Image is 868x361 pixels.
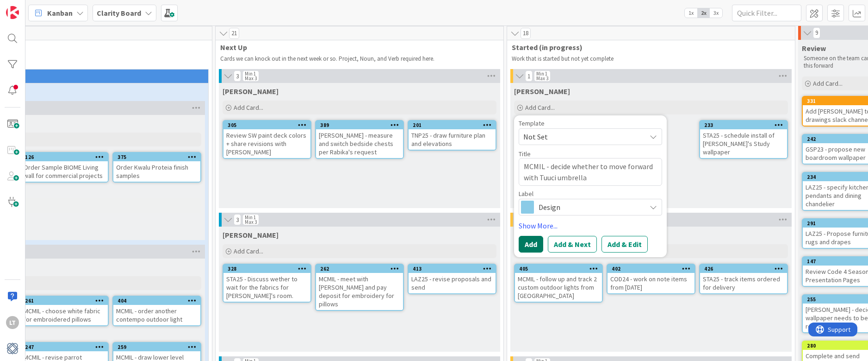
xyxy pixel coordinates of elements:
div: 389 [316,121,403,129]
span: Gina [514,87,570,96]
label: Title [519,150,531,158]
div: 262MCMIL - meet with [PERSON_NAME] and pay deposit for embroidery for pillows [316,265,403,310]
div: 402COD24 - work on note items from [DATE] [608,265,694,293]
a: Show More... [519,220,662,231]
span: 3 [234,214,241,225]
a: 402COD24 - work on note items from [DATE] [607,264,695,294]
span: 2x [697,8,710,18]
button: Add [519,236,543,253]
a: 426STA25 - track items ordered for delivery [699,264,788,294]
span: Gina [223,87,279,96]
div: MCMIL - meet with [PERSON_NAME] and pay deposit for embroidery for pillows [316,273,403,310]
div: 247 [21,343,108,351]
span: Add Card... [234,247,263,255]
a: 261MCMIL - choose white fabric for embroidered pillows [20,296,109,326]
div: 413 [409,265,496,273]
span: 9 [813,27,820,38]
div: LT [6,316,19,329]
div: 259 [113,343,200,351]
div: 262 [316,265,403,273]
div: 233 [704,122,787,128]
div: 305 [228,122,310,128]
div: 404 [113,297,200,305]
span: 3 [234,70,241,82]
div: 261MCMIL - choose white fabric for embroidered pillows [21,297,108,325]
div: 126 [25,154,108,160]
div: 247 [25,344,108,350]
div: 126Order Sample BIOME Living wall for commercial projects [21,153,108,182]
span: Add Card... [234,103,263,112]
div: 402 [608,265,694,273]
span: Add Card... [525,103,555,112]
div: 201TNP25 - draw furniture plan and elevations [409,121,496,150]
a: 262MCMIL - meet with [PERSON_NAME] and pay deposit for embroidery for pillows [315,264,404,311]
div: LAZ25 - revise proposals and send [409,273,496,293]
div: Min 1 [245,71,256,76]
div: 126 [21,153,108,161]
textarea: MCMIL - decide whether to move forward with Tuuci umbrella [519,158,662,186]
span: Not Set [523,131,639,143]
div: 404 [118,298,200,304]
div: Max 3 [536,76,548,81]
p: Cards we can knock out in the next week or so. Project, Noun, and Verb required here. [220,55,499,63]
span: Support [19,1,42,13]
a: 305Review SW paint deck colors + share revisions with [PERSON_NAME] [223,120,311,159]
a: 126Order Sample BIOME Living wall for commercial projects [20,152,109,183]
div: 404MCMIL - order another contempo outdoor light [113,297,200,325]
span: 21 [229,28,239,39]
div: 389[PERSON_NAME] - measure and switch bedside chests per Rabika's request [316,121,403,158]
div: 201 [409,121,496,129]
span: Lisa T. [223,230,279,240]
div: MCMIL - choose white fabric for embroidered pillows [21,305,108,325]
div: [PERSON_NAME] - measure and switch bedside chests per Rabika's request [316,129,403,158]
a: 389[PERSON_NAME] - measure and switch bedside chests per Rabika's request [315,120,404,159]
div: 426 [700,265,787,273]
div: 405 [519,266,602,272]
div: STA25 - track items ordered for delivery [700,273,787,293]
div: 233STA25 - schedule install of [PERSON_NAME]'s Study wallpaper [700,121,787,158]
div: 402 [612,266,694,272]
a: 328STA25 - Discuss wether to wait for the fabrics for [PERSON_NAME]'s room. [223,264,311,303]
div: 262 [320,266,403,272]
span: 1x [685,8,697,18]
span: 3x [710,8,722,18]
div: TNP25 - draw furniture plan and elevations [409,129,496,150]
a: 233STA25 - schedule install of [PERSON_NAME]'s Study wallpaper [699,120,788,159]
input: Quick Filter... [732,5,801,21]
span: Review [802,44,826,53]
div: MCMIL - order another contempo outdoor light [113,305,200,325]
div: 375 [118,154,200,160]
div: 413 [413,266,496,272]
div: 426STA25 - track items ordered for delivery [700,265,787,293]
div: 328STA25 - Discuss wether to wait for the fabrics for [PERSON_NAME]'s room. [223,265,310,302]
div: 413LAZ25 - revise proposals and send [409,265,496,293]
span: Add Card... [813,79,843,88]
a: 201TNP25 - draw furniture plan and elevations [408,120,496,151]
div: Min 1 [245,215,256,220]
div: 328 [228,266,310,272]
a: 413LAZ25 - revise proposals and send [408,264,496,294]
button: Add & Next [548,236,597,253]
span: Label [519,190,533,197]
img: avatar [6,342,19,355]
a: 404MCMIL - order another contempo outdoor light [112,296,201,326]
div: 305Review SW paint deck colors + share revisions with [PERSON_NAME] [223,121,310,158]
div: 261 [25,298,108,304]
p: Work that is started but not yet complete [512,55,790,63]
div: Max 3 [245,220,257,224]
div: Min 1 [536,71,547,76]
div: 375 [113,153,200,161]
span: Next Up [220,43,492,52]
div: 328 [223,265,310,273]
span: Design [539,201,641,214]
div: Max 3 [245,76,257,81]
b: Clarity Board [97,8,141,18]
div: 233 [700,121,787,129]
div: COD24 - work on note items from [DATE] [608,273,694,293]
div: 405 [515,265,602,273]
div: 375Order Kwalu Proteia finish samples [113,153,200,182]
img: Visit kanbanzone.com [6,6,19,19]
div: Review SW paint deck colors + share revisions with [PERSON_NAME] [223,129,310,158]
div: MCMIL - follow up and track 2 custom outdoor lights from [GEOGRAPHIC_DATA] [515,273,602,302]
div: STA25 - Discuss wether to wait for the fabrics for [PERSON_NAME]'s room. [223,273,310,302]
